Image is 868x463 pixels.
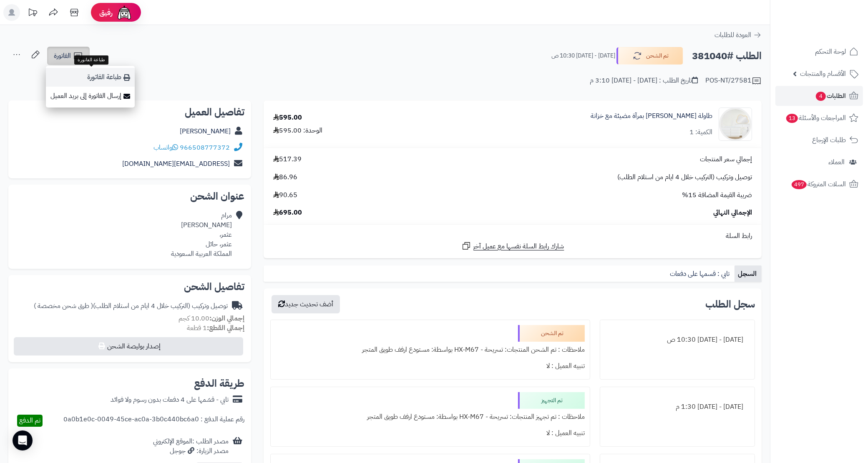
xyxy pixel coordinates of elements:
div: تنبيه العميل : لا [276,425,585,441]
a: السجل [735,265,762,282]
div: ملاحظات : تم الشحن المنتجات: تسريحة - HX-M67 بواسطة: مستودع ارفف طويق المتجر [276,342,585,358]
h3: سجل الطلب [705,299,755,309]
h2: طريقة الدفع [194,378,244,388]
span: الإجمالي النهائي [713,208,752,218]
div: ملاحظات : تم تجهيز المنتجات: تسريحة - HX-M67 بواسطة: مستودع ارفف طويق المتجر [276,409,585,425]
div: الكمية: 1 [689,128,712,137]
span: إجمالي سعر المنتجات [700,155,752,164]
a: طباعة الفاتورة [46,68,135,87]
a: المراجعات والأسئلة13 [775,108,863,128]
a: السلات المتروكة497 [775,174,863,194]
span: تم الدفع [19,415,40,425]
img: ai-face.png [116,4,133,21]
a: إرسال الفاتورة إلى بريد العميل [46,87,135,105]
span: لوحة التحكم [815,46,846,58]
div: تم الشحن [518,325,585,342]
h2: عنوان الشحن [15,191,244,201]
strong: إجمالي القطع: [207,323,244,333]
div: تم التجهيز [518,392,585,409]
h2: تفاصيل الشحن [15,282,244,292]
div: مصدر الزيارة: جوجل [153,446,229,456]
a: [EMAIL_ADDRESS][DOMAIN_NAME] [122,159,230,169]
a: العملاء [775,152,863,172]
div: POS-NT/27581 [705,76,762,86]
a: تحديثات المنصة [22,4,43,23]
a: طلبات الإرجاع [775,130,863,150]
small: 1 قطعة [187,323,244,333]
div: تابي - قسّمها على 4 دفعات بدون رسوم ولا فوائد [111,395,229,405]
a: العودة للطلبات [715,30,762,40]
a: الفاتورة [47,47,90,65]
img: logo-2.png [811,20,860,38]
span: الطلبات [815,90,846,102]
span: طلبات الإرجاع [812,134,846,146]
div: 595.00 [273,113,302,123]
span: الأقسام والمنتجات [800,68,846,80]
span: السلات المتروكة [791,178,846,190]
img: 1753514452-1-90x90.jpg [719,108,752,141]
span: 4 [816,92,826,101]
button: إصدار بوليصة الشحن [14,337,243,355]
span: العملاء [828,156,845,168]
a: تابي : قسمها على دفعات [667,265,735,282]
span: 13 [786,114,798,123]
div: تنبيه العميل : لا [276,358,585,374]
div: رابط السلة [267,231,758,241]
span: الفاتورة [54,51,71,61]
a: الطلبات4 [775,86,863,106]
span: العودة للطلبات [715,30,751,40]
div: تاريخ الطلب : [DATE] - [DATE] 3:10 م [590,76,698,85]
div: [DATE] - [DATE] 1:30 م [605,399,750,415]
div: رقم عملية الدفع : 0a0b1e0c-0049-45ce-ac0a-3b0c440bc6a0 [63,415,244,427]
div: طباعة الفاتورة [74,55,108,65]
h2: الطلب #381040 [692,48,762,65]
span: 90.65 [273,190,297,200]
div: [DATE] - [DATE] 10:30 ص [605,332,750,348]
a: لوحة التحكم [775,42,863,62]
small: [DATE] - [DATE] 10:30 ص [551,52,615,60]
a: 966508777372 [180,143,230,153]
span: 497 [792,180,807,189]
a: [PERSON_NAME] [180,126,231,136]
div: الوحدة: 595.00 [273,126,322,135]
small: 10.00 كجم [179,313,244,323]
span: ( طرق شحن مخصصة ) [34,301,93,311]
button: أضف تحديث جديد [272,295,340,313]
span: شارك رابط السلة نفسها مع عميل آخر [473,242,564,251]
a: شارك رابط السلة نفسها مع عميل آخر [461,241,564,251]
div: مصدر الطلب :الموقع الإلكتروني [153,437,229,456]
span: توصيل وتركيب (التركيب خلال 4 ايام من استلام الطلب) [617,173,752,182]
button: تم الشحن [616,47,683,65]
span: 695.00 [273,208,302,218]
span: المراجعات والأسئلة [785,112,846,124]
a: طاولة [PERSON_NAME] بمرآة مضيئة مع خزانة [591,111,712,121]
strong: إجمالي الوزن: [209,313,244,323]
div: Open Intercom Messenger [13,430,33,450]
div: مرام [PERSON_NAME] عثمر، عثمر، حائل المملكة العربية السعودية [171,211,232,258]
div: توصيل وتركيب (التركيب خلال 4 ايام من استلام الطلب) [34,301,228,311]
h2: تفاصيل العميل [15,107,244,117]
a: واتساب [153,143,178,153]
span: 517.39 [273,155,302,164]
span: ضريبة القيمة المضافة 15% [682,190,752,200]
span: 86.96 [273,173,297,182]
span: رفيق [99,8,113,18]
